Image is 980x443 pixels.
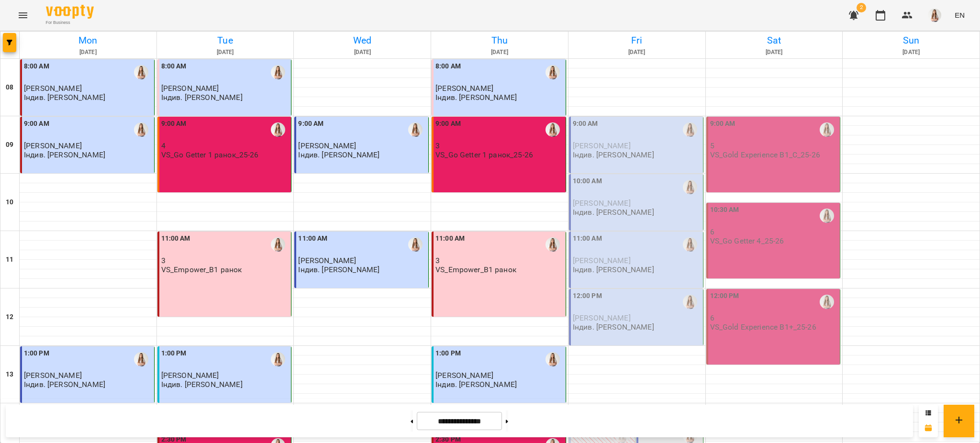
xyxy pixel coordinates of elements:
label: 1:00 PM [435,348,461,359]
div: Михно Віта Олександрівна [271,65,285,79]
label: 9:00 AM [710,119,735,129]
img: Михно Віта Олександрівна [271,237,285,252]
p: Індив. [PERSON_NAME] [24,151,105,159]
h6: [DATE] [21,48,155,57]
h6: Sat [707,33,841,48]
h6: 10 [6,197,13,208]
h6: 08 [6,82,13,93]
p: Індив. [PERSON_NAME] [573,266,654,274]
div: Михно Віта Олександрівна [271,122,285,137]
img: Михно Віта Олександрівна [820,209,834,223]
label: 11:00 AM [435,233,465,244]
span: [PERSON_NAME] [573,256,631,265]
p: Індив. [PERSON_NAME] [435,93,517,101]
span: [PERSON_NAME] [573,313,631,322]
span: [PERSON_NAME] [24,371,82,380]
h6: [DATE] [707,48,841,57]
span: 2 [857,3,866,12]
label: 10:30 AM [710,205,739,215]
h6: Mon [21,33,155,48]
img: Михно Віта Олександрівна [546,237,560,252]
label: 9:00 AM [573,119,598,129]
h6: [DATE] [433,48,567,57]
span: [PERSON_NAME] [298,141,356,150]
h6: 12 [6,312,13,322]
img: Михно Віта Олександрівна [820,122,834,137]
button: EN [951,6,969,24]
p: Індив. [PERSON_NAME] [298,151,379,159]
h6: Wed [295,33,429,48]
div: Михно Віта Олександрівна [683,180,697,194]
p: 3 [161,256,290,265]
h6: [DATE] [295,48,429,57]
label: 8:00 AM [435,61,461,72]
label: 12:00 PM [710,291,739,301]
h6: 09 [6,140,13,150]
img: Михно Віта Олександрівна [271,352,285,366]
h6: Thu [433,33,567,48]
img: Михно Віта Олександрівна [546,352,560,366]
p: Індив. [PERSON_NAME] [573,323,654,331]
p: VS_Gold Experience B1_C_25-26 [710,151,820,159]
p: 6 [710,228,838,236]
span: [PERSON_NAME] [24,141,82,150]
h6: 13 [6,369,13,380]
label: 8:00 AM [161,61,187,72]
img: Михно Віта Олександрівна [546,122,560,137]
h6: Sun [844,33,978,48]
p: VS_Go Getter 1 ранок_25-26 [435,151,533,159]
label: 11:00 AM [573,233,602,244]
img: Михно Віта Олександрівна [134,122,148,137]
p: VS_Go Getter 1 ранок_25-26 [161,151,259,159]
div: Михно Віта Олександрівна [134,352,148,366]
p: Індив. [PERSON_NAME] [435,380,517,388]
label: 8:00 AM [24,61,49,72]
p: 6 [710,314,838,322]
p: VS_Go Getter 4_25-26 [710,237,784,245]
p: Індив. [PERSON_NAME] [573,151,654,159]
p: Індив. [PERSON_NAME] [24,93,105,101]
span: [PERSON_NAME] [24,84,82,93]
h6: 11 [6,255,13,265]
p: Індив. [PERSON_NAME] [573,208,654,216]
p: 3 [435,142,564,150]
label: 9:00 AM [161,119,187,129]
img: Михно Віта Олександрівна [683,237,697,252]
p: Індив. [PERSON_NAME] [161,380,243,388]
div: Михно Віта Олександрівна [683,122,697,137]
img: Voopty Logo [46,5,94,19]
p: Індив. [PERSON_NAME] [161,93,243,101]
label: 11:00 AM [298,233,327,244]
h6: Fri [570,33,704,48]
button: Menu [11,4,34,27]
img: Михно Віта Олександрівна [546,65,560,79]
p: Індив. [PERSON_NAME] [24,380,105,388]
img: Михно Віта Олександрівна [683,295,697,309]
span: [PERSON_NAME] [161,84,219,93]
p: 4 [161,142,290,150]
span: [PERSON_NAME] [573,199,631,208]
label: 9:00 AM [435,119,461,129]
img: Михно Віта Олександрівна [408,237,423,252]
h6: [DATE] [570,48,704,57]
img: Михно Віта Олександрівна [134,65,148,79]
div: Михно Віта Олександрівна [408,122,423,137]
p: VS_Empower_B1 ранок [435,266,516,274]
span: [PERSON_NAME] [573,141,631,150]
label: 1:00 PM [24,348,49,359]
img: Михно Віта Олександрівна [820,295,834,309]
h6: [DATE] [158,48,292,57]
span: [PERSON_NAME] [435,371,493,380]
label: 11:00 AM [161,233,190,244]
p: 3 [435,256,564,265]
